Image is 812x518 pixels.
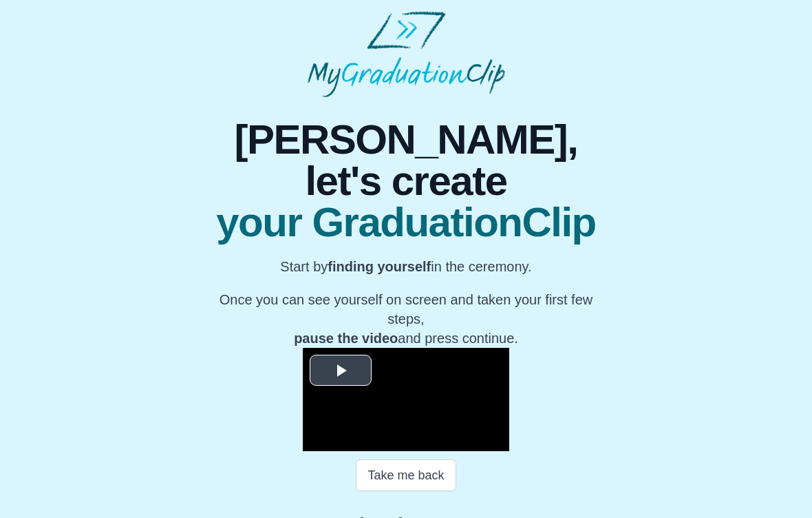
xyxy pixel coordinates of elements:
div: Video Player [303,348,509,451]
p: Once you can see yourself on screen and taken your first few steps, and press continue. [203,290,609,348]
span: [PERSON_NAME], let's create [203,119,609,202]
span: your GraduationClip [203,202,609,243]
b: finding yourself [328,259,431,274]
p: Start by in the ceremony. [203,257,609,276]
button: Play Video [310,355,372,386]
img: MyGraduationClip [308,11,505,97]
button: Take me back [356,459,456,491]
b: pause the video [294,331,398,346]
